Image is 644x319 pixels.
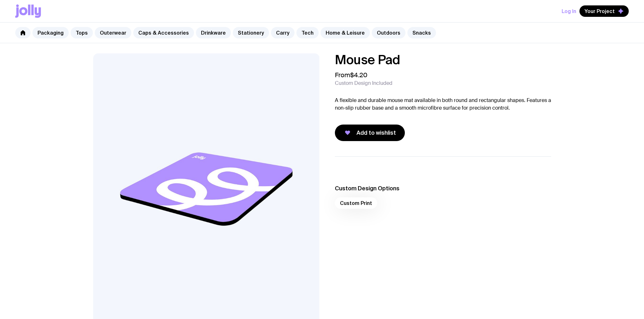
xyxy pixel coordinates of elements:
a: Tech [296,27,319,38]
a: Outerwear [95,27,131,38]
a: Packaging [32,27,69,38]
a: Stationery [233,27,269,38]
button: Add to wishlist [335,125,405,141]
span: From [335,71,367,79]
span: Custom Design Included [335,80,392,86]
h3: Custom Design Options [335,185,551,192]
button: Your Project [579,5,629,17]
a: Tops [71,27,93,38]
a: Caps & Accessories [133,27,194,38]
a: Snacks [407,27,436,38]
a: Carry [271,27,294,38]
a: Drinkware [196,27,231,38]
button: Log In [562,5,576,17]
a: Home & Leisure [321,27,370,38]
a: Outdoors [372,27,405,38]
span: $4.20 [350,71,367,79]
span: Your Project [585,8,615,14]
p: A flexible and durable mouse mat available in both round and rectangular shapes. Features a non-s... [335,97,551,112]
h1: Mouse Pad [335,53,551,66]
span: Add to wishlist [357,129,396,137]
